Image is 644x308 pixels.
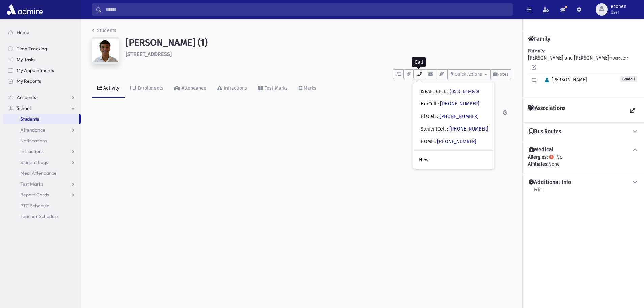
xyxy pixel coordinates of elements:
a: Edit [533,186,542,198]
button: Additional Info [528,179,639,186]
div: [PERSON_NAME] and [PERSON_NAME] [528,47,639,94]
div: ISRAEL CELL [421,88,479,95]
span: My Appointments [17,67,54,73]
div: Infractions [222,85,247,91]
h4: Associations [528,105,565,117]
span: PTC Schedule [20,203,49,209]
h6: [STREET_ADDRESS] [126,51,511,57]
button: Medical [528,146,639,153]
span: Students [20,116,39,122]
a: Time Tracking [3,43,81,54]
a: Report Cards [3,189,81,200]
a: My Appointments [3,65,81,76]
a: [PHONE_NUMBER] [437,139,476,144]
span: Accounts [17,94,36,100]
a: Attendance [169,79,212,98]
b: Affiliates: [528,161,548,167]
span: Grade 1 [620,76,637,82]
a: Home [3,27,81,38]
button: Notes [490,69,511,79]
div: HisCell [421,113,479,120]
a: Notifications [3,135,81,146]
a: Marks [293,79,322,98]
h4: Additional Info [529,179,571,186]
span: : [447,89,448,94]
div: Activity [102,85,119,91]
a: My Tasks [3,54,81,65]
b: Parents: [528,48,545,54]
span: Notes [497,72,508,77]
a: Student Logs [3,157,81,168]
a: [PHONE_NUMBER] [440,101,479,107]
span: Meal Attendance [20,170,57,176]
div: Enrollments [136,85,163,91]
span: ecohen [611,4,626,9]
h4: Family [528,35,550,42]
span: School [17,105,31,111]
a: Meal Attendance [3,168,81,179]
span: Time Tracking [17,46,47,52]
span: [PERSON_NAME] [542,77,587,83]
a: PTC Schedule [3,200,81,211]
div: Test Marks [263,85,288,91]
h4: Medical [529,146,554,153]
span: Test Marks [20,181,43,187]
span: Report Cards [20,192,49,198]
a: Enrollments [125,79,169,98]
a: Infractions [212,79,253,98]
span: Student Logs [20,159,48,165]
span: My Reports [17,78,41,84]
h1: [PERSON_NAME] (1) [126,37,511,48]
div: None [528,161,639,168]
span: Teacher Schedule [20,213,58,219]
div: No [528,153,639,168]
a: Test Marks [253,79,293,98]
a: (055) 333-3461 [450,89,479,94]
a: New [413,153,494,166]
a: [PHONE_NUMBER] [439,114,479,119]
button: Bus Routes [528,128,639,135]
a: Students [3,114,79,124]
div: Call [412,57,426,67]
div: HerCell [421,100,479,108]
button: Quick Actions [448,69,490,79]
a: School [3,103,81,114]
a: Infractions [3,146,81,157]
span: My Tasks [17,56,35,63]
input: Search [102,3,512,16]
span: Quick Actions [455,72,482,77]
div: Attendance [180,85,206,91]
a: My Reports [3,76,81,87]
a: Teacher Schedule [3,211,81,222]
span: Attendance [20,127,45,133]
span: : [437,114,438,119]
span: User [611,9,626,15]
span: : [438,101,439,107]
div: Marks [302,85,316,91]
a: Attendance [3,124,81,135]
div: HOME [421,138,476,145]
span: : [435,139,436,144]
div: StudentCell [421,125,488,133]
span: : [447,126,448,132]
a: [PHONE_NUMBER] [449,126,488,132]
a: Students [92,28,116,33]
span: Home [17,29,29,35]
h4: Bus Routes [529,128,561,135]
b: Allergies: [528,154,548,160]
img: AdmirePro [5,3,44,16]
span: Infractions [20,148,44,155]
span: Notifications [20,138,47,144]
a: Activity [92,79,125,98]
a: View all Associations [626,105,639,117]
a: Test Marks [3,179,81,189]
nav: breadcrumb [92,27,116,37]
a: Accounts [3,92,81,103]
